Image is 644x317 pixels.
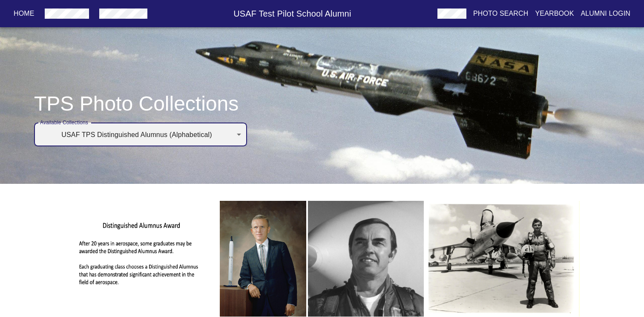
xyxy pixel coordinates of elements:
[425,201,580,317] img: USAF TPS Distinguished Alumnus Robert Cardenas, Class 1944A, Selected by Class 1994A
[10,6,38,21] button: Home
[151,7,434,20] h6: USAF Test Pilot School Alumni
[473,9,529,19] p: Photo Search
[535,9,574,19] p: Yearbook
[14,9,34,19] p: Home
[64,201,218,317] img: Award Description
[308,201,424,317] img: USAF TPS Distinguished Alumnus Irving L. Burrows, Class 1958B, Selected by Class 1984B
[220,201,307,317] img: USAF TPS Distinguished Alumnus Frank Borman, Class 1960C, Selected by Class 1986A
[532,6,577,21] button: Yearbook
[34,92,239,116] h3: TPS Photo Collections
[470,6,532,21] button: Photo Search
[578,6,634,21] button: Alumni Login
[34,123,247,146] div: USAF TPS Distinguished Alumnus (Alphabetical)
[581,9,631,19] p: Alumni Login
